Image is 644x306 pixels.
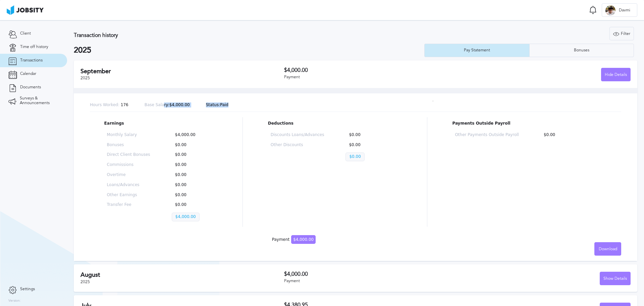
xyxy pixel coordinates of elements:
h2: August [80,271,284,278]
p: Overtime [107,173,150,177]
div: Payment [284,279,458,283]
div: Pay Statement [461,48,493,53]
p: Deductions [268,121,402,126]
button: DDavmi [602,3,637,17]
button: Show Details [600,272,631,285]
p: $4,000.00 [172,133,215,137]
span: Time off history [20,45,48,49]
button: Download [594,242,621,256]
span: Davmi [615,8,634,13]
p: Other Earnings [107,193,150,198]
h3: $4,000.00 [284,271,458,277]
button: Bonuses [529,44,634,57]
p: Loans/Advances [107,183,150,187]
div: Hide Details [601,68,630,82]
label: Version: [8,299,21,303]
span: 2025 [80,279,90,284]
span: 2025 [80,76,90,80]
p: $0.00 [172,163,215,167]
p: $0.00 [345,143,399,147]
button: Hide Details [601,68,631,81]
p: Transfer Fee [107,203,150,207]
h2: 2025 [74,46,424,55]
span: Settings [20,287,35,292]
p: $0.00 [172,152,215,157]
span: Hours Worked: [90,102,119,107]
span: Documents [20,85,41,90]
p: 176 [90,103,128,107]
p: $0.00 [172,173,215,177]
p: $0.00 [172,143,215,147]
p: $0.00 [345,152,364,161]
p: Discounts Loans/Advances [271,133,324,137]
p: $4,000.00 [172,213,200,221]
p: Other Discounts [271,143,324,147]
button: Filter [609,27,634,40]
p: Monthly Salary [107,133,150,137]
h3: Transaction history [74,32,380,38]
span: Base Salary: [145,102,169,107]
p: Payments Outside Payroll [452,121,607,126]
span: Status: [206,102,220,107]
p: Bonuses [107,143,150,147]
div: Bonuses [571,48,593,53]
span: Transactions [20,58,43,63]
p: $0.00 [345,133,399,137]
div: D [605,5,615,15]
p: $0.00 [172,193,215,198]
div: Show Details [600,272,630,286]
span: $4,000.00 [291,235,316,244]
img: ab4bad089aa723f57921c736e9817d99.png [7,5,44,15]
button: Pay Statement [424,44,529,57]
h2: September [80,68,284,75]
span: Calendar [20,72,36,76]
span: Surveys & Announcements [20,96,59,105]
p: Other Payments Outside Payroll [455,133,519,137]
span: Client [20,31,31,36]
p: Paid [206,103,228,107]
h3: $4,000.00 [284,67,458,73]
p: $4,000.00 [145,103,190,107]
p: Earnings [104,121,218,126]
p: Direct Client Bonuses [107,152,150,157]
div: Payment [272,237,316,242]
p: $0.00 [540,133,604,137]
div: Filter [610,27,634,41]
p: $0.00 [172,183,215,187]
span: Download [599,247,617,252]
p: $0.00 [172,203,215,207]
p: Commissions [107,163,150,167]
div: Payment [284,75,458,80]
